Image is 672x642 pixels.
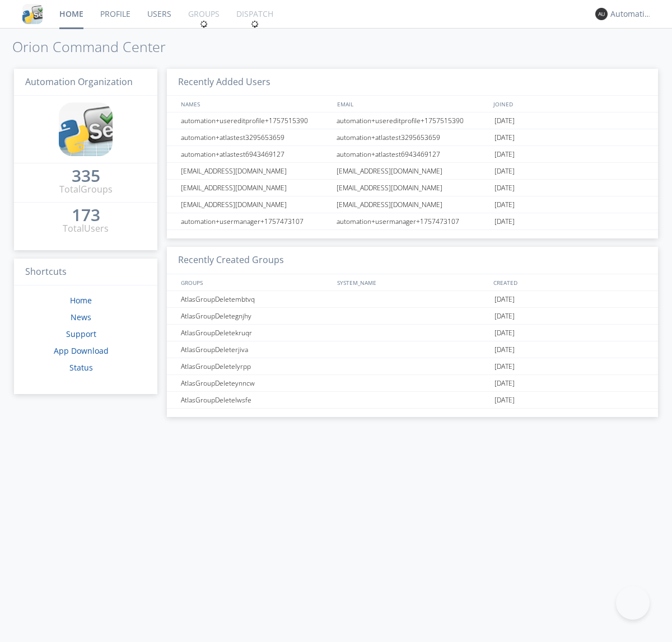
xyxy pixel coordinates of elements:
a: automation+usermanager+1757473107automation+usermanager+1757473107[DATE] [167,213,658,230]
a: automation+atlastest6943469127automation+atlastest6943469127[DATE] [167,146,658,163]
div: 173 [72,209,100,221]
a: [EMAIL_ADDRESS][DOMAIN_NAME][EMAIL_ADDRESS][DOMAIN_NAME][DATE] [167,180,658,196]
a: App Download [54,345,109,356]
span: [DATE] [494,325,515,341]
a: AtlasGroupDeleterjiva[DATE] [167,341,658,358]
a: automation+atlastest3295653659automation+atlastest3295653659[DATE] [167,129,658,146]
a: Status [69,362,93,373]
div: Total Groups [59,183,113,196]
div: CREATED [491,274,647,290]
img: spin.svg [251,20,259,28]
div: 335 [72,170,100,181]
div: automation+usermanager+1757473107 [334,213,492,229]
span: Automation Organization [25,76,133,88]
span: [DATE] [494,196,515,213]
a: AtlasGroupDeletekruqr[DATE] [167,325,658,341]
div: AtlasGroupDeletembtvq [178,291,333,307]
span: [DATE] [494,213,515,230]
div: NAMES [178,96,332,112]
div: [EMAIL_ADDRESS][DOMAIN_NAME] [178,163,333,179]
img: spin.svg [200,20,208,28]
span: [DATE] [494,163,515,180]
a: [EMAIL_ADDRESS][DOMAIN_NAME][EMAIL_ADDRESS][DOMAIN_NAME][DATE] [167,196,658,213]
span: [DATE] [494,146,515,163]
div: [EMAIL_ADDRESS][DOMAIN_NAME] [178,180,333,196]
a: AtlasGroupDeleteynncw[DATE] [167,375,658,392]
img: cddb5a64eb264b2086981ab96f4c1ba7 [22,4,43,24]
div: JOINED [491,96,647,112]
div: automation+atlastest3295653659 [178,129,333,146]
span: [DATE] [494,180,515,196]
span: [DATE] [494,375,515,392]
a: AtlasGroupDeletelwsfe[DATE] [167,392,658,409]
div: [EMAIL_ADDRESS][DOMAIN_NAME] [334,180,492,196]
a: News [71,312,91,322]
a: AtlasGroupDeletembtvq[DATE] [167,291,658,308]
div: AtlasGroupDeleteynncw [178,375,333,391]
div: AtlasGroupDeletegnjhy [178,308,333,324]
h3: Recently Added Users [167,69,658,96]
div: GROUPS [178,274,332,290]
h3: Recently Created Groups [167,247,658,274]
a: Home [70,295,92,306]
div: [EMAIL_ADDRESS][DOMAIN_NAME] [334,163,492,179]
div: EMAIL [334,96,491,112]
span: [DATE] [494,308,515,325]
div: Automation+atlas0030 [610,8,652,20]
div: automation+usereditprofile+1757515390 [334,113,492,129]
div: AtlasGroupDeletekruqr [178,325,333,341]
div: AtlasGroupDeletelyrpp [178,358,333,374]
div: Total Users [63,222,109,235]
a: automation+usereditprofile+1757515390automation+usereditprofile+1757515390[DATE] [167,113,658,129]
iframe: Toggle Customer Support [616,586,650,620]
a: 173 [72,209,100,222]
a: AtlasGroupDeletegnjhy[DATE] [167,308,658,325]
span: [DATE] [494,341,515,358]
a: 335 [72,170,100,183]
div: automation+usereditprofile+1757515390 [178,113,333,129]
span: [DATE] [494,392,515,409]
div: SYSTEM_NAME [334,274,491,290]
div: [EMAIL_ADDRESS][DOMAIN_NAME] [178,196,333,213]
div: automation+atlastest6943469127 [334,146,492,162]
a: Support [66,329,96,339]
a: AtlasGroupDeletelyrpp[DATE] [167,358,658,375]
span: [DATE] [494,129,515,146]
span: [DATE] [494,358,515,375]
img: 373638.png [595,8,608,20]
h3: Shortcuts [14,259,157,286]
img: cddb5a64eb264b2086981ab96f4c1ba7 [59,102,113,156]
div: automation+usermanager+1757473107 [178,213,333,229]
div: AtlasGroupDeletelwsfe [178,392,333,408]
span: [DATE] [494,291,515,308]
a: [EMAIL_ADDRESS][DOMAIN_NAME][EMAIL_ADDRESS][DOMAIN_NAME][DATE] [167,163,658,180]
span: [DATE] [494,113,515,129]
div: automation+atlastest3295653659 [334,129,492,146]
div: [EMAIL_ADDRESS][DOMAIN_NAME] [334,196,492,213]
div: automation+atlastest6943469127 [178,146,333,162]
div: AtlasGroupDeleterjiva [178,341,333,358]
